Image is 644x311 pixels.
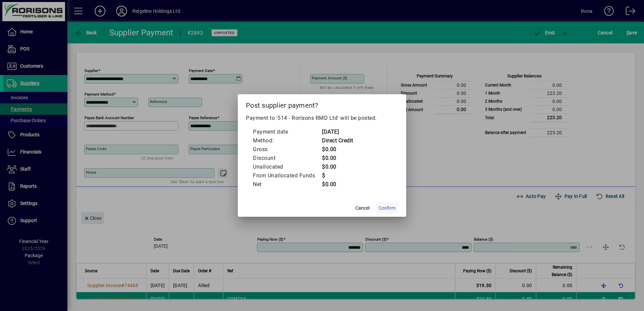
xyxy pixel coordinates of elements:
span: Cancel [355,205,369,212]
td: $0.00 [322,145,353,154]
td: $0.00 [322,180,353,189]
td: Net [253,180,322,189]
p: Payment to '514 - Rorisons RMD Ltd' will be posted. [246,114,398,122]
td: Discount [253,154,322,163]
td: Payment date [253,128,322,136]
button: Cancel [352,202,373,214]
span: Confirm [379,205,395,212]
button: Confirm [376,202,398,214]
td: $ [322,171,353,180]
td: Method: [253,136,322,145]
td: Unallocated [253,163,322,171]
td: [DATE] [322,128,353,136]
td: $0.00 [322,154,353,163]
td: $0.00 [322,163,353,171]
td: Direct Credit [322,136,353,145]
td: From Unallocated Funds [253,171,322,180]
td: Gross [253,145,322,154]
h2: Post supplier payment? [238,94,406,114]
